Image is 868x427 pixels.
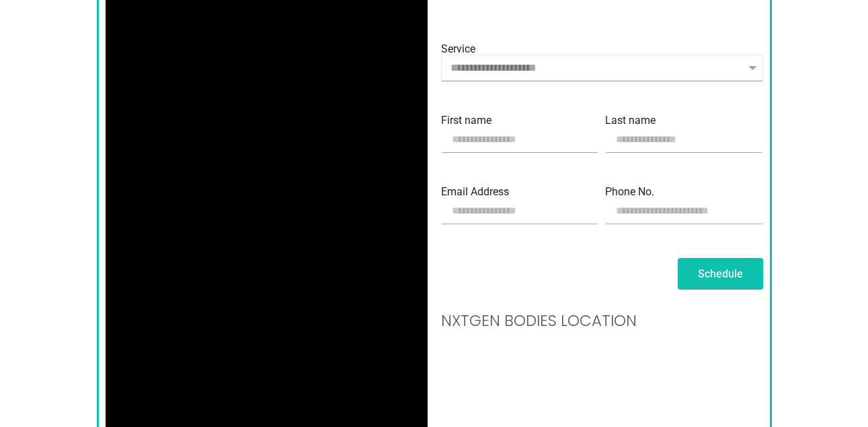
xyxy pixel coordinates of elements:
label: Service [441,44,475,55]
span: Schedule [698,269,743,280]
h2: NxtGen Bodies Location [441,303,763,339]
label: Last name [605,115,656,126]
label: Email Address [441,187,509,197]
label: Phone No. [605,187,654,197]
button: Schedule [678,258,763,290]
label: First name [441,115,491,126]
